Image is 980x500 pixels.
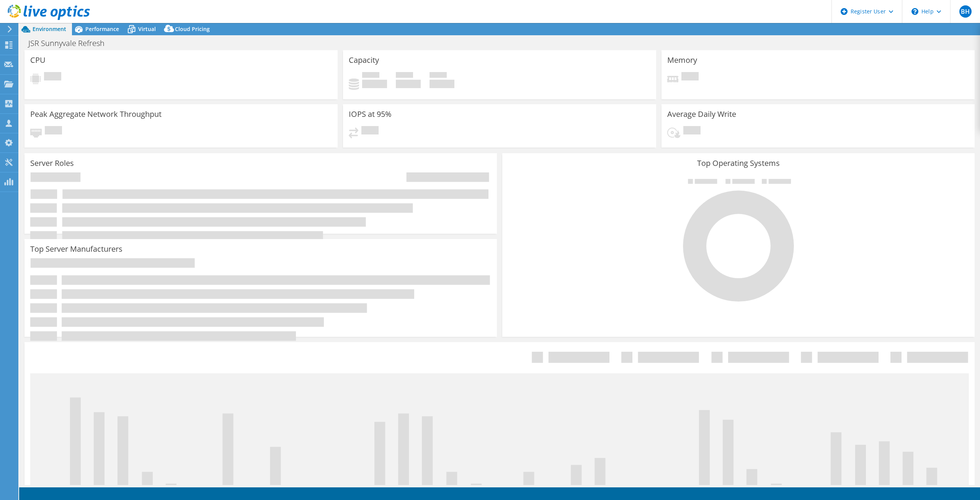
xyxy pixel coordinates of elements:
h3: Memory [667,56,697,64]
h3: CPU [30,56,46,64]
h3: Capacity [349,56,379,64]
h3: IOPS at 95% [349,110,392,118]
h3: Average Daily Write [667,110,736,118]
h3: Server Roles [30,159,74,167]
span: Used [362,72,379,80]
span: Free [396,72,413,80]
h3: Top Server Manufacturers [30,245,122,253]
h4: 0 GiB [430,80,454,88]
span: BH [959,5,972,18]
h4: 0 GiB [362,80,387,88]
h4: 0 GiB [396,80,421,88]
h1: JSR Sunnyvale Refresh [25,39,116,48]
span: Environment [33,25,66,33]
span: Pending [45,126,62,136]
span: Pending [681,72,699,82]
span: Pending [361,126,379,136]
span: Cloud Pricing [175,25,210,33]
span: Total [430,72,447,80]
span: Pending [683,126,701,136]
span: Pending [44,72,61,82]
span: Virtual [138,25,156,33]
span: Performance [85,25,119,33]
h3: Peak Aggregate Network Throughput [30,110,162,118]
h3: Top Operating Systems [508,159,969,167]
svg: \n [911,8,918,15]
